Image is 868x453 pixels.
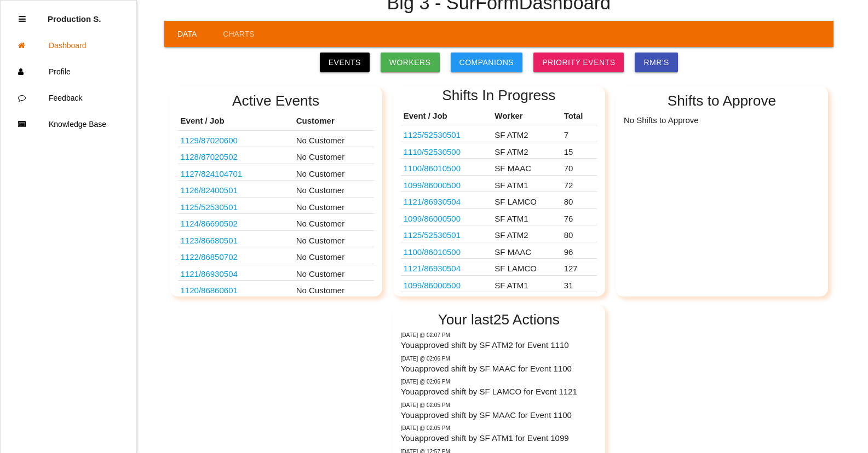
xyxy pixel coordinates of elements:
[401,331,597,339] p: Today @ 02:07 PM
[178,247,294,264] td: HF55G TN1934 TRAY
[294,164,374,181] td: No Customer
[181,269,238,278] a: 1121/86930504
[181,219,238,228] a: 1124/86690502
[181,286,238,295] a: 1120/86860601
[1,32,136,59] a: Dashboard
[401,192,597,209] tr: TN1933 HF55M STATOR CORE
[401,339,597,352] p: You approved shift by SF ATM2 for Event 1110
[401,208,597,225] tr: 0CD00020 STELLANTIS LB BEV HALF SHAFT
[294,281,374,298] td: No Customer
[401,259,597,276] tr: TN1933 HF55M STATOR CORE
[401,225,492,242] td: HEMI COVER TIMING CHAIN VAC TRAY 0CD86761
[404,147,461,156] a: 1110/52530500
[401,159,492,176] td: 0CD00022 LB BEV HALF SHAF PACKAGING
[178,230,294,247] td: D1024160 - DEKA BATTERY
[164,21,210,47] a: Data
[404,214,461,223] a: 1099/86000500
[294,112,374,130] th: Customer
[492,208,561,225] td: SF ATM1
[561,275,597,292] td: 31
[624,112,820,126] p: No Shifts to Approve
[178,93,374,109] h2: Active Events
[401,208,492,225] td: 0CD00020 STELLANTIS LB BEV HALF SHAFT
[492,107,561,125] th: Worker
[381,53,440,72] a: Workers
[181,236,238,245] a: 1123/86680501
[401,125,492,142] td: HEMI COVER TIMING CHAIN VAC TRAY 0CD86761
[401,192,492,209] td: TN1933 HF55M STATOR CORE
[492,259,561,276] td: SF LAMCO
[401,312,597,328] h2: Your last 25 Actions
[178,164,294,181] td: D1003101R04 - FAURECIA TOP PAD LID
[210,21,267,47] a: Charts
[178,181,294,198] td: D1003101R04 - FAURECIA TOP PAD TRAY
[401,275,597,292] tr: 0CD00020 STELLANTIS LB BEV HALF SHAFT
[561,107,597,125] th: Total
[561,142,597,159] td: 15
[181,185,238,195] a: 1126/82400501
[401,363,597,375] p: You approved shift by SF MAAC for Event 1100
[404,181,461,190] a: 1099/86000500
[401,225,597,242] tr: HEMI COVER TIMING CHAIN VAC TRAY 0CD86761
[294,247,374,264] td: No Customer
[181,252,238,262] a: 1122/86850702
[19,6,26,32] div: Close
[401,355,597,363] p: Today @ 02:06 PM
[178,112,294,130] th: Event / Job
[294,130,374,147] td: No Customer
[181,136,238,145] a: 1129/87020600
[401,377,597,386] p: Today @ 02:06 PM
[561,175,597,192] td: 72
[404,247,461,257] a: 1100/86010500
[294,197,374,214] td: No Customer
[401,242,597,259] tr: 0CD00022 LB BEV HALF SHAF PACKAGING
[401,142,492,159] td: HEMI COVER TIMING CHAIN VAC TRAY 0CD86761
[635,53,677,72] a: RMR's
[401,125,597,142] tr: HEMI COVER TIMING CHAIN VAC TRAY 0CD86761
[178,264,294,281] td: TN1933 HF55M STATOR CORE
[561,225,597,242] td: 80
[178,197,294,214] td: HEMI COVER TIMING CHAIN VAC TRAY 0CD86761
[404,164,461,173] a: 1100/86010500
[401,107,492,125] th: Event / Job
[404,264,461,273] a: 1121/86930504
[178,281,294,298] td: HF55G TN1934 STARTER TRAY
[533,53,624,72] a: Priority Events
[181,152,238,161] a: 1128/87020502
[561,159,597,176] td: 70
[401,175,597,192] tr: 0CD00020 STELLANTIS LB BEV HALF SHAFT
[401,409,597,422] p: You approved shift by SF MAAC for Event 1100
[492,275,561,292] td: SF ATM1
[401,142,597,159] tr: HEMI COVER TIMING CHAIN VAC TRAY 0CD86761
[401,242,492,259] td: 0CD00022 LB BEV HALF SHAF PACKAGING
[561,208,597,225] td: 76
[401,159,597,176] tr: 0CD00022 LB BEV HALF SHAF PACKAGING
[178,130,294,147] td: HONDA T90X SF 45 X 48 PALLETS
[178,214,294,231] td: D104465 - DEKA BATTERY - MEXICO
[401,275,492,292] td: 0CD00020 STELLANTIS LB BEV HALF SHAFT
[181,202,238,212] a: 1125/52530501
[401,259,492,276] td: TN1933 HF55M STATOR CORE
[492,192,561,209] td: SF LAMCO
[294,181,374,198] td: No Customer
[492,159,561,176] td: SF MAAC
[1,59,136,85] a: Profile
[1,111,136,137] a: Knowledge Base
[561,125,597,142] td: 7
[404,197,461,206] a: 1121/86930504
[492,242,561,259] td: SF MAAC
[401,432,597,445] p: You approved shift by SF ATM1 for Event 1099
[492,125,561,142] td: SF ATM2
[561,259,597,276] td: 127
[1,85,136,111] a: Feedback
[401,424,597,432] p: Today @ 02:05 PM
[404,230,461,240] a: 1125/52530501
[48,6,101,24] p: Production Shifts
[294,147,374,164] td: No Customer
[624,93,820,109] h2: Shifts to Approve
[401,386,597,398] p: You approved shift by SF LAMCO for Event 1121
[294,264,374,281] td: No Customer
[401,88,597,103] h2: Shifts In Progress
[401,401,597,409] p: Today @ 02:05 PM
[561,192,597,209] td: 80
